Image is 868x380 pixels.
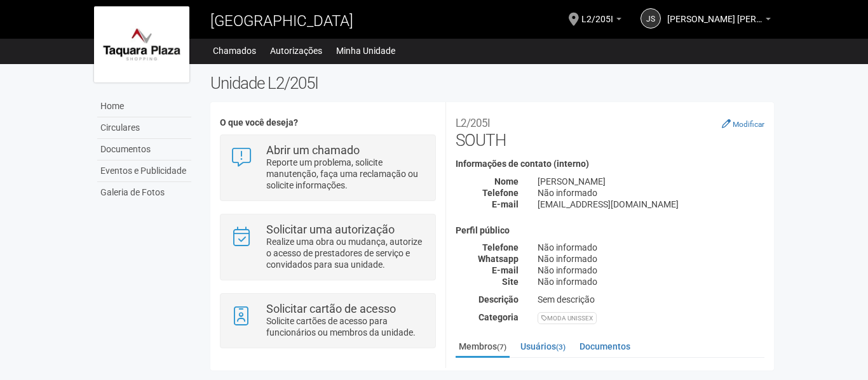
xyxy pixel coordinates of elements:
[478,312,519,322] strong: Categoria
[538,312,597,324] div: MODA UNISSEX
[456,337,510,358] a: Membros(7)
[556,343,566,351] small: (3)
[528,242,774,253] div: Não informado
[266,143,360,157] strong: Abrir um chamado
[492,265,519,275] strong: E-mail
[528,199,774,210] div: [EMAIL_ADDRESS][DOMAIN_NAME]
[266,315,426,338] p: Solicite cartões de acesso para funcionários ou membros da unidade.
[667,16,771,26] a: [PERSON_NAME] [PERSON_NAME]
[456,112,764,150] h2: SOUTH
[270,42,322,60] a: Autorizações
[266,236,426,270] p: Realize uma obra ou mudança, autorize o acesso de prestadores de serviço e convidados para sua un...
[492,199,519,209] strong: E-mail
[478,254,519,264] strong: Whatsapp
[528,176,774,187] div: [PERSON_NAME]
[230,145,425,191] a: Abrir um chamado Reporte um problema, solicite manutenção, faça uma reclamação ou solicite inform...
[722,119,764,129] a: Modificar
[220,118,435,128] h4: O que você deseja?
[581,2,613,24] span: L2/205I
[266,223,395,236] strong: Solicitar uma autorização
[456,159,764,169] h4: Informações de contato (interno)
[210,74,774,93] h2: Unidade L2/205I
[581,16,621,26] a: L2/205I
[478,294,519,305] strong: Descrição
[97,182,191,203] a: Galeria de Fotos
[456,117,490,129] small: L2/205I
[528,276,774,287] div: Não informado
[336,42,395,60] a: Minha Unidade
[213,42,256,60] a: Chamados
[528,294,774,305] div: Sem descrição
[230,303,425,338] a: Solicitar cartão de acesso Solicite cartões de acesso para funcionários ou membros da unidade.
[266,157,426,191] p: Reporte um problema, solicite manutenção, faça uma reclamação ou solicite informações.
[528,253,774,265] div: Não informado
[456,368,764,379] strong: Membros
[576,337,634,356] a: Documentos
[482,188,519,198] strong: Telefone
[210,12,353,30] span: [GEOGRAPHIC_DATA]
[502,277,519,287] strong: Site
[266,302,396,315] strong: Solicitar cartão de acesso
[517,337,569,356] a: Usuários(3)
[97,96,191,117] a: Home
[494,176,519,187] strong: Nome
[528,265,774,276] div: Não informado
[482,242,519,252] strong: Telefone
[456,226,764,235] h4: Perfil público
[94,6,189,82] img: logo.jpg
[97,117,191,139] a: Circulares
[97,161,191,182] a: Eventos e Publicidade
[528,187,774,199] div: Não informado
[497,343,506,351] small: (7)
[97,139,191,161] a: Documentos
[733,120,764,129] small: Modificar
[667,2,763,24] span: JORGE SOARES ALMEIDA
[641,8,661,29] a: JS
[230,224,425,270] a: Solicitar uma autorização Realize uma obra ou mudança, autorize o acesso de prestadores de serviç...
